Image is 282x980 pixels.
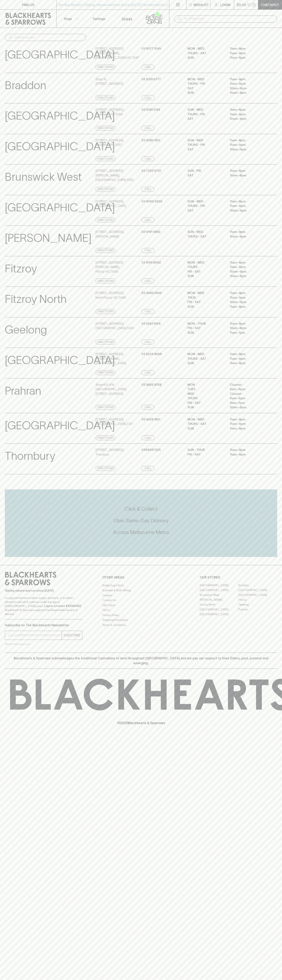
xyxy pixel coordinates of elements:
p: 03 9050 0659 [142,199,162,204]
p: MON - THUR [187,321,224,326]
p: Fitzroy North [5,291,67,308]
p: 11am – 8pm [230,107,266,112]
p: 11am – 8pm [230,46,266,51]
a: Fitzroy North [200,602,238,607]
p: 11am – 8pm [230,291,266,295]
p: [STREET_ADDRESS] , [GEOGRAPHIC_DATA] 3220 [96,321,134,330]
p: 03 9489 5945 [142,291,162,295]
p: Login [220,2,230,7]
p: 11am – 8pm [230,426,266,431]
a: Business & Bulk Gifting [102,588,180,593]
a: Brunswick West [200,593,238,597]
p: THURS - FRI [187,112,224,117]
p: SUN - FRI [187,169,224,173]
a: [GEOGRAPHIC_DATA] [238,593,277,597]
p: [GEOGRAPHIC_DATA] [5,138,115,155]
p: THURS - SAT [187,234,224,239]
p: FRI - SAT [187,401,224,405]
p: MON - WED [187,291,224,295]
p: It is against the law to sell or supply alcohol to, or to obtain alcohol on behalf of a person un... [5,596,82,616]
p: 11am – 8pm [230,77,266,82]
p: SUN [187,55,224,60]
p: 11am – 8pm [230,321,266,326]
p: 11am – 8pm [230,199,266,204]
p: [GEOGRAPHIC_DATA] [5,107,115,124]
p: SUN - WED [187,230,224,234]
p: 0399697225 [142,448,161,452]
p: THURS - FRI [187,81,224,86]
a: Call [142,435,154,440]
a: Call [142,278,154,283]
p: 11am – 9pm [230,422,266,426]
p: Shop [64,16,72,21]
p: [STREET_ADDRESS] , North Fitzroy VIC 3068 [96,291,126,300]
button: SUBSCRIBE [62,631,82,640]
p: MON - WED [187,260,224,265]
input: Try "Pinot noir" [184,16,274,22]
p: SAT [187,86,224,91]
p: 11am – 7pm [230,330,266,335]
p: 11am – 9pm [230,295,266,300]
p: 10am – 8pm [230,274,266,278]
p: Braddon [5,77,46,94]
p: FRI - SAT [187,300,224,304]
p: MON - WED [187,417,224,422]
p: 11am – 8pm [230,352,266,357]
a: Directions [96,309,116,314]
a: Call [142,370,154,375]
p: 11am – 9pm [230,357,266,361]
p: [GEOGRAPHIC_DATA] [5,46,115,63]
p: MON [187,383,224,387]
a: Directions [96,217,116,222]
p: 10am – 9pm [230,147,266,152]
p: 11am – 9pm [230,51,266,56]
input: Search stores [15,34,83,41]
p: MON - WED [187,77,224,82]
strong: Liquor License #32064953 [44,604,81,608]
a: Call [142,65,154,70]
a: Call [142,95,154,100]
p: 10am – 9pm [230,300,266,304]
p: Sibling owned and run since [DATE] [5,589,82,593]
p: OUR STORES [200,575,277,580]
p: FRI - SAT [187,326,224,330]
p: SUN - WED [187,138,224,143]
a: Shipping Information [102,618,180,622]
a: Stores [113,10,141,28]
p: 11am – 9pm [230,143,266,147]
p: SUN [187,330,224,335]
p: 9am – 7pm [230,401,266,405]
p: Geelong [5,321,47,338]
p: 11am – 9pm [230,112,266,117]
p: THURS - SAT [187,51,224,56]
a: Prahran [238,607,277,612]
p: SUN [187,405,224,410]
p: 11am – 8pm [230,417,266,422]
h5: Uber Same-Day Delivery [5,517,277,524]
p: SAT [187,117,224,121]
a: Directions [96,278,116,283]
p: THURS [187,265,224,269]
input: e.g. jane@blackheartsandsparrows.com.au [8,632,62,638]
p: $0.00 [237,2,246,7]
p: 03 9826 8768 [142,383,161,387]
p: OTHER AREAS [102,575,180,580]
p: 0 [253,4,255,6]
a: [GEOGRAPHIC_DATA] [238,588,277,593]
p: [STREET_ADDRESS][PERSON_NAME] , [GEOGRAPHIC_DATA] VIC 3067 [96,46,140,60]
h5: Across Melbourne Metro [5,529,277,536]
p: SUN - WED [187,107,224,112]
a: Tastings [85,10,113,28]
p: [STREET_ADDRESS] , [GEOGRAPHIC_DATA] [96,199,126,208]
p: 03 9415 8092 [142,260,161,265]
a: Directions [96,435,116,440]
p: Fitzroy [5,260,37,277]
a: Call [142,466,154,471]
p: THURS - FRI [187,204,224,208]
p: 11am – 8pm [230,361,266,366]
p: [STREET_ADDRESS] , Brunswick VIC 3057 [96,138,124,147]
p: Shop 15 , [STREET_ADDRESS] [96,77,123,86]
p: 11am – 8pm [230,304,266,309]
p: [STREET_ADDRESS][PERSON_NAME] , [GEOGRAPHIC_DATA] 3055 [96,169,140,182]
p: SUN - WED [187,199,224,204]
